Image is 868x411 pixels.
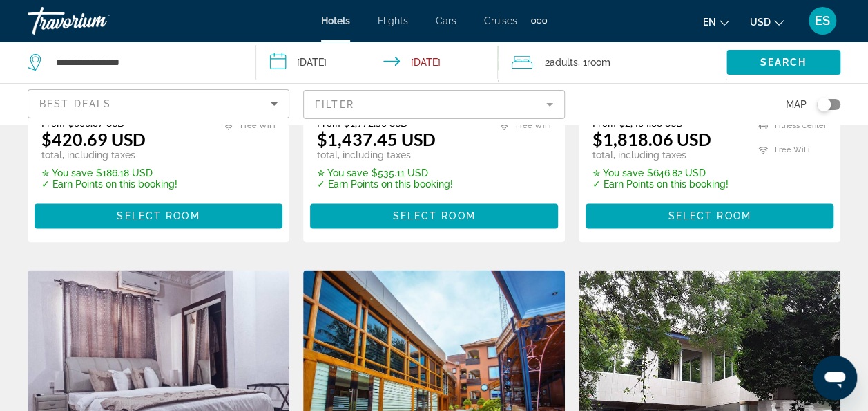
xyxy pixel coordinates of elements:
button: Search [726,50,840,75]
p: ✓ Earn Points on this booking! [41,179,177,190]
li: Free WiFi [751,141,827,158]
p: ✓ Earn Points on this booking! [317,179,453,190]
button: Select Room [310,203,558,228]
li: Free WiFi [492,117,551,134]
button: Filter [303,89,565,120]
a: Cruises [484,15,517,26]
span: ✮ You save [592,167,644,179]
button: Select Room [586,203,833,228]
button: Toggle map [807,98,840,111]
button: Travelers: 2 adults, 0 children [498,42,726,83]
button: Change language [703,12,729,32]
button: Change currency [750,12,784,32]
span: ✮ You save [41,167,93,179]
button: User Menu [804,6,840,35]
span: Select Room [668,210,751,221]
a: Select Room [586,207,833,222]
p: total, including taxes [592,149,729,161]
ins: $1,437.45 USD [317,129,436,149]
ins: $1,818.06 USD [592,129,711,149]
a: Travorium [28,3,166,39]
li: Free WiFi [217,117,276,134]
a: Flights [378,15,408,26]
span: Select Room [117,210,200,221]
p: $535.11 USD [317,167,453,179]
p: total, including taxes [41,149,177,161]
a: Hotels [321,15,350,26]
span: Map [786,95,807,114]
iframe: Button to launch messaging window [813,356,857,400]
span: , 1 [578,53,610,72]
span: Search [760,57,807,68]
span: 2 [545,53,578,72]
p: $186.18 USD [41,167,177,179]
ins: $420.69 USD [41,129,146,149]
span: Select Room [392,210,475,221]
span: ES [815,14,830,28]
span: ✮ You save [317,167,368,179]
button: Select Room [35,203,282,228]
span: USD [750,17,771,28]
p: total, including taxes [317,149,453,161]
span: Adults [550,57,578,68]
p: $646.82 USD [592,167,729,179]
a: Cars [436,15,456,26]
span: en [703,17,716,28]
button: Check-in date: Nov 29, 2025 Check-out date: Dec 10, 2025 [256,42,499,83]
span: Best Deals [39,98,111,109]
button: Extra navigation items [531,10,547,32]
p: ✓ Earn Points on this booking! [592,179,729,190]
li: Fitness Center [751,117,827,134]
span: Room [587,57,610,68]
mat-select: Sort by [39,95,278,112]
a: Select Room [310,207,558,222]
a: Select Room [35,207,282,222]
